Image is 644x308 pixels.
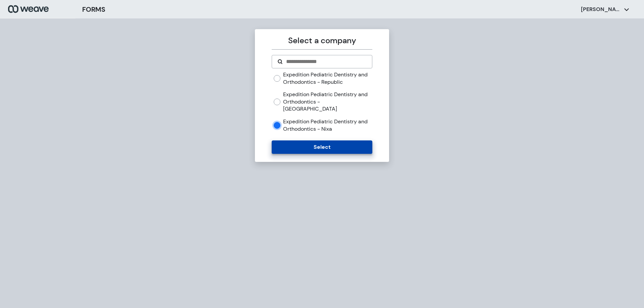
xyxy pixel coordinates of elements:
h3: FORMS [82,4,105,14]
input: Search [285,58,366,66]
label: Expedition Pediatric Dentistry and Orthodontics - [GEOGRAPHIC_DATA] [283,91,372,113]
label: Expedition Pediatric Dentistry and Orthodontics - Republic [283,71,372,85]
p: Select a company [272,35,372,47]
button: Select [272,140,372,154]
p: [PERSON_NAME] [581,6,621,13]
label: Expedition Pediatric Dentistry and Orthodontics - Nixa [283,118,372,132]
